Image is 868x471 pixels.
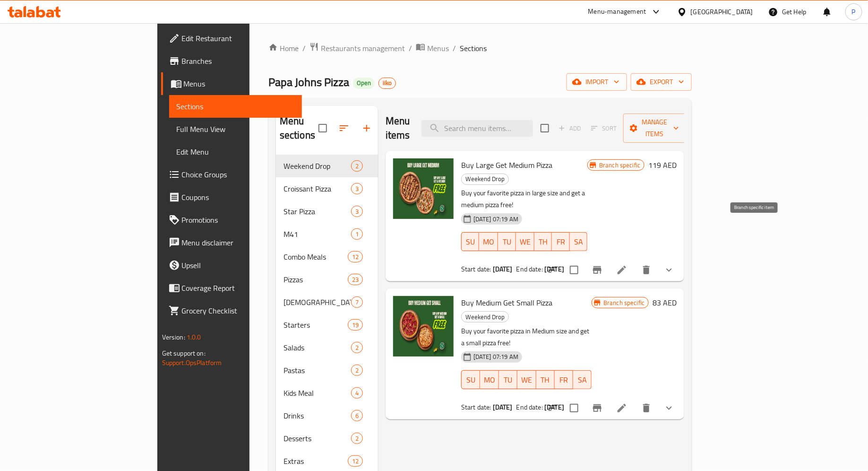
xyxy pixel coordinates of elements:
span: Buy Large Get Medium Pizza [461,158,552,172]
span: 3 [352,207,362,216]
button: FR [552,232,569,251]
span: Sections [460,43,487,54]
div: Weekend Drop2 [276,155,378,177]
span: End date: [516,263,543,275]
span: Select all sections [313,118,333,138]
div: [GEOGRAPHIC_DATA] [691,7,753,17]
span: Drinks [284,410,351,421]
a: Full Menu View [169,118,302,140]
div: Weekend Drop [284,160,351,172]
span: Coupons [182,192,295,203]
div: Drinks6 [276,404,378,427]
nav: breadcrumb [268,42,692,54]
li: / [453,43,456,54]
span: Manage items [631,116,679,140]
span: Pizzas [284,274,348,285]
div: items [351,160,363,172]
p: Buy your favorite pizza in Medium size and get a small pizza free! [461,325,592,349]
span: M41 [284,228,351,240]
button: MO [479,232,498,251]
img: Buy Large Get Medium Pizza [393,158,454,219]
a: Restaurants management [309,42,405,54]
span: SA [574,235,584,249]
span: 1 [352,230,362,239]
span: MO [483,235,494,249]
button: WE [517,370,536,389]
span: Promotions [182,214,295,226]
div: items [348,319,363,331]
button: SU [461,232,479,251]
div: Combo Meals [284,251,348,262]
button: show more [658,397,680,419]
li: / [302,43,306,54]
span: 2 [352,343,362,352]
span: Menus [184,78,295,89]
button: TH [536,370,555,389]
span: Menus [427,43,449,54]
div: items [348,251,363,262]
div: items [351,433,363,444]
span: Papa Johns Pizza [268,71,349,93]
p: Buy your favorite pizza in large size and get a medium pizza free! [461,187,587,211]
span: FR [559,373,569,387]
button: Manage items [623,113,687,143]
div: Kids Meal4 [276,382,378,404]
button: sort-choices [541,397,564,419]
div: Pizzas23 [276,268,378,291]
span: Edit Restaurant [182,33,295,44]
button: SA [570,232,587,251]
h6: 83 AED [653,296,677,309]
div: items [351,342,363,353]
a: Coupons [161,186,302,209]
span: Branches [182,55,295,67]
span: Branch specific [595,161,644,170]
span: 12 [348,457,362,466]
button: Branch-specific-item [586,397,609,419]
button: show more [658,259,680,281]
span: End date: [516,401,543,413]
div: Croissant Pizza3 [276,177,378,200]
span: P [852,7,856,17]
span: Weekend Drop [462,174,508,184]
div: items [351,297,363,308]
span: TH [538,235,548,249]
b: [DATE] [493,263,513,275]
div: M411 [276,223,378,245]
div: Starters19 [276,314,378,336]
div: Star Pizza3 [276,200,378,223]
button: TU [499,370,517,389]
span: Pastas [284,365,351,376]
span: 19 [348,321,362,330]
div: items [351,410,363,421]
span: Sort sections [333,117,355,140]
div: Star Pizza [284,206,351,217]
span: Starters [284,319,348,331]
div: Salads2 [276,336,378,359]
a: Upsell [161,254,302,277]
div: items [348,274,363,285]
span: Open [353,79,375,87]
span: Kids Meal [284,387,351,399]
button: SU [461,370,480,389]
span: SU [465,373,476,387]
a: Coverage Report [161,277,302,299]
a: Branches [161,50,302,72]
span: SA [577,373,588,387]
button: TU [498,232,516,251]
a: Grocery Checklist [161,299,302,322]
input: search [421,120,533,137]
button: TH [534,232,552,251]
span: Add item [555,121,585,136]
span: Select to update [564,260,584,280]
button: MO [480,370,499,389]
a: Edit menu item [616,264,627,276]
span: Salads [284,342,351,353]
a: Edit menu item [616,402,627,414]
span: TU [502,235,512,249]
a: Support.OpsPlatform [162,357,222,369]
span: Menu disclaimer [182,237,295,248]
